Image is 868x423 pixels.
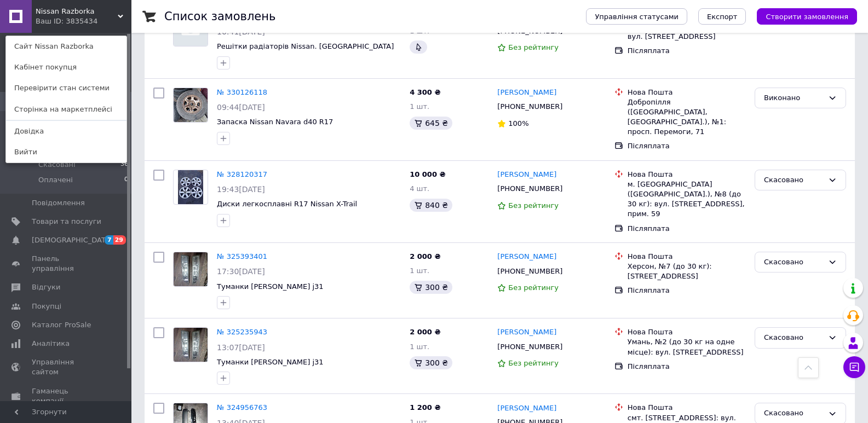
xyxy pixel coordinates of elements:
[410,184,429,193] span: 4 шт.
[586,8,687,25] button: Управління статусами
[495,340,565,354] div: [PHONE_NUMBER]
[217,358,324,366] span: Туманки [PERSON_NAME] j31
[217,42,394,50] a: Решітки радіаторів Nissan. [GEOGRAPHIC_DATA]
[217,170,267,178] a: № 328120317
[36,16,82,26] div: Ваш ID: 3835434
[217,27,265,36] span: 10:41[DATE]
[497,403,556,414] a: [PERSON_NAME]
[628,88,746,97] div: Нова Пошта
[495,100,565,114] div: [PHONE_NUMBER]
[508,43,559,51] span: Без рейтингу
[495,264,565,279] div: [PHONE_NUMBER]
[113,235,126,245] span: 29
[120,160,128,170] span: 36
[757,8,857,25] button: Створити замовлення
[410,88,440,96] span: 4 300 ₴
[38,160,76,170] span: Скасовані
[628,46,746,56] div: Післяплата
[410,356,452,369] div: 300 ₴
[32,198,85,208] span: Повідомлення
[843,356,865,378] button: Чат з покупцем
[497,88,556,98] a: [PERSON_NAME]
[410,102,429,111] span: 1 шт.
[628,362,746,372] div: Післяплата
[766,13,848,21] span: Створити замовлення
[628,327,746,337] div: Нова Пошта
[32,254,101,274] span: Панель управління
[764,408,824,419] div: Скасовано
[410,199,452,212] div: 840 ₴
[628,337,746,357] div: Умань, №2 (до 30 кг на одне місце): вул. [STREET_ADDRESS]
[628,97,746,137] div: Добропілля ([GEOGRAPHIC_DATA], [GEOGRAPHIC_DATA].), №1: просп. Перемоги, 71
[217,103,265,112] span: 09:44[DATE]
[497,252,556,262] a: [PERSON_NAME]
[173,252,208,287] a: Фото товару
[32,386,101,406] span: Гаманець компанії
[217,267,265,276] span: 17:30[DATE]
[217,343,265,352] span: 13:07[DATE]
[217,252,267,260] a: № 325393401
[410,281,452,294] div: 300 ₴
[497,327,556,338] a: [PERSON_NAME]
[32,339,70,349] span: Аналітика
[105,235,113,245] span: 7
[628,286,746,295] div: Післяплата
[6,57,127,78] a: Кабінет покупця
[124,175,128,185] span: 0
[32,282,60,292] span: Відгуки
[164,10,275,23] h1: Список замовлень
[217,328,267,336] a: № 325235943
[178,170,204,204] img: Фото товару
[628,252,746,262] div: Нова Пошта
[173,88,208,123] a: Фото товару
[595,13,679,21] span: Управління статусами
[707,13,738,21] span: Експорт
[6,99,127,120] a: Сторінка на маркетплейсі
[764,92,824,104] div: Виконано
[508,283,559,292] span: Без рейтингу
[628,179,746,219] div: м. [GEOGRAPHIC_DATA] ([GEOGRAPHIC_DATA].), №8 (до 30 кг): вул. [STREET_ADDRESS], прим. 59
[6,78,127,98] a: Перевірити стан системи
[217,282,324,291] span: Туманки [PERSON_NAME] j31
[32,357,101,377] span: Управління сайтом
[410,117,452,130] div: 645 ₴
[6,36,127,57] a: Сайт Nissan Razborka
[764,257,824,268] div: Скасовано
[508,119,528,128] span: 100%
[38,175,73,185] span: Оплачені
[217,185,265,194] span: 19:43[DATE]
[497,170,556,180] a: [PERSON_NAME]
[217,403,267,412] a: № 324956763
[174,252,208,286] img: Фото товару
[32,235,113,245] span: [DEMOGRAPHIC_DATA]
[764,332,824,344] div: Скасовано
[764,175,824,186] div: Скасовано
[217,200,357,208] a: Диски легкосплавні R17 Nissan X-Trail
[6,121,127,142] a: Довідка
[32,320,91,330] span: Каталог ProSale
[173,327,208,362] a: Фото товару
[36,7,118,16] span: Nissan Razborka
[628,224,746,234] div: Післяплата
[217,88,267,96] a: № 330126118
[410,328,440,336] span: 2 000 ₴
[508,201,559,210] span: Без рейтингу
[410,343,429,351] span: 1 шт.
[174,328,208,362] img: Фото товару
[410,266,429,275] span: 1 шт.
[628,403,746,413] div: Нова Пошта
[173,170,208,205] a: Фото товару
[495,182,565,196] div: [PHONE_NUMBER]
[410,170,445,178] span: 10 000 ₴
[628,141,746,151] div: Післяплата
[32,217,101,227] span: Товари та послуги
[174,88,208,122] img: Фото товару
[217,118,333,126] a: Запаска Nissan Navara d40 R17
[508,359,559,367] span: Без рейтингу
[628,170,746,179] div: Нова Пошта
[410,403,440,412] span: 1 200 ₴
[698,8,746,25] button: Експорт
[628,262,746,281] div: Херсон, №7 (до 30 кг): [STREET_ADDRESS]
